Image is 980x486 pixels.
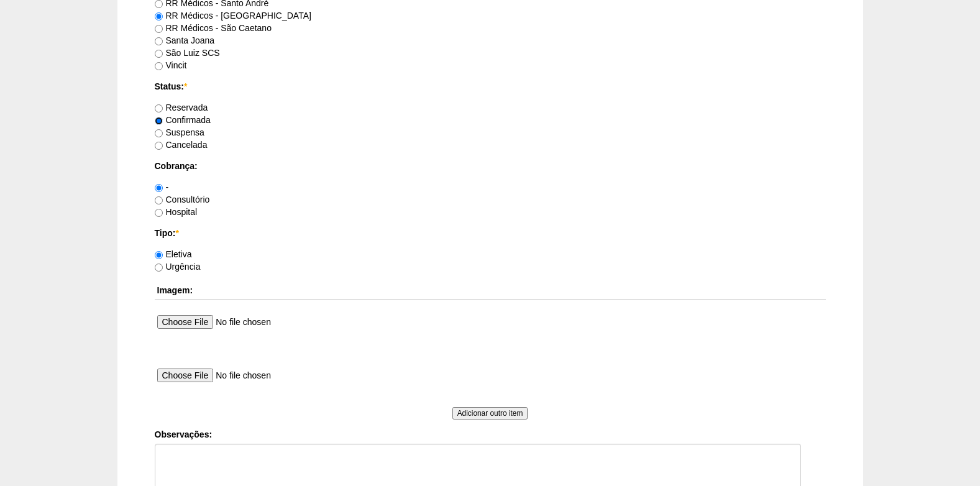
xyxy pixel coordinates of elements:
label: Status: [155,80,826,93]
label: Cancelada [155,140,208,150]
label: RR Médicos - São Caetano [155,23,272,33]
label: Consultório [155,195,210,204]
input: Vincit [155,62,163,70]
label: Confirmada [155,115,211,125]
label: Cobrança: [155,160,826,172]
label: Tipo: [155,227,826,239]
input: Confirmada [155,117,163,125]
input: Santa Joana [155,37,163,45]
input: Cancelada [155,142,163,150]
input: Reservada [155,104,163,112]
label: - [155,182,169,192]
input: São Luiz SCS [155,50,163,58]
label: Eletiva [155,249,192,259]
label: Urgência [155,262,201,272]
input: Hospital [155,209,163,217]
span: Este campo é obrigatório. [184,81,187,91]
input: Suspensa [155,129,163,137]
th: Imagem: [155,282,826,300]
input: RR Médicos - São Caetano [155,25,163,33]
input: RR Médicos - [GEOGRAPHIC_DATA] [155,12,163,21]
label: Observações: [155,428,826,441]
span: Este campo é obrigatório. [175,228,178,238]
label: Reservada [155,103,208,112]
label: Santa Joana [155,35,215,45]
label: São Luiz SCS [155,48,220,58]
label: Suspensa [155,127,204,137]
label: Hospital [155,207,198,217]
input: - [155,184,163,192]
label: Vincit [155,60,187,70]
input: Urgência [155,264,163,272]
input: Consultório [155,196,163,204]
input: Eletiva [155,251,163,259]
label: RR Médicos - [GEOGRAPHIC_DATA] [155,11,311,21]
input: Adicionar outro item [452,407,528,420]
